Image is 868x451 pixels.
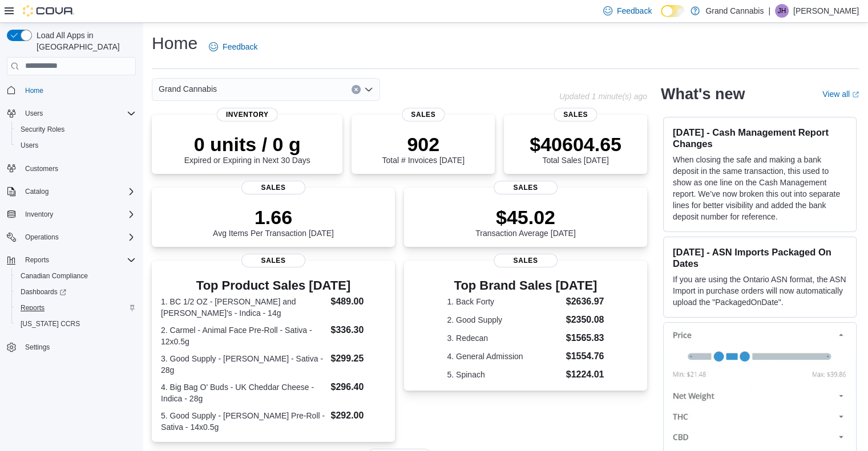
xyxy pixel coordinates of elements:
div: Avg Items Per Transaction [DATE] [213,206,334,238]
p: $40604.65 [530,133,621,156]
span: Canadian Compliance [21,271,88,281]
span: Reports [21,253,136,267]
h2: What's new [661,85,745,103]
svg: External link [852,91,859,98]
button: [US_STATE] CCRS [11,316,140,332]
a: Reports [16,301,49,315]
button: Reports [11,300,140,316]
button: Security Roles [11,121,140,137]
dd: $489.00 [330,295,385,308]
p: 902 [382,133,464,156]
span: Reports [25,255,49,265]
a: Home [21,84,48,97]
span: Users [21,107,136,120]
span: Users [21,141,38,150]
button: Customers [2,160,140,177]
div: Jack Huitema [775,4,789,18]
nav: Complex example [7,78,136,385]
span: Catalog [25,187,49,196]
dd: $292.00 [330,409,385,422]
span: Users [16,139,136,152]
button: Clear input [352,85,361,94]
a: Security Roles [16,123,69,136]
img: Cova [23,5,74,17]
button: Users [11,137,140,153]
span: Canadian Compliance [16,269,136,283]
dt: 4. Big Bag O' Buds - UK Cheddar Cheese - Indica - 28g [161,381,326,404]
span: JH [778,4,786,18]
button: Canadian Compliance [11,268,140,284]
a: Customers [21,162,63,176]
dd: $2636.97 [566,295,604,308]
p: If you are using the Ontario ASN format, the ASN Import in purchase orders will now automatically... [673,274,847,308]
dd: $1554.76 [566,350,604,363]
a: Dashboards [16,285,71,299]
button: Inventory [2,206,140,222]
h3: Top Product Sales [DATE] [161,279,386,292]
div: Transaction Average [DATE] [475,206,576,238]
dt: 1. BC 1/2 OZ - [PERSON_NAME] and [PERSON_NAME]'s - Indica - 14g [161,296,326,319]
button: Operations [2,229,140,245]
button: Home [2,82,140,99]
span: Catalog [21,185,136,198]
p: 0 units / 0 g [184,133,310,156]
button: Reports [21,253,54,267]
button: Inventory [21,208,58,221]
div: Expired or Expiring in Next 30 Days [184,133,310,165]
button: Users [2,105,140,121]
a: Dashboards [11,284,140,300]
span: Settings [21,340,136,354]
a: View allExternal link [822,90,859,99]
a: [US_STATE] CCRS [16,317,84,331]
span: Inventory [21,208,136,221]
span: Dashboards [21,287,66,296]
input: Dark Mode [661,5,685,17]
span: Customers [25,164,58,173]
span: [US_STATE] CCRS [21,319,80,328]
span: Operations [21,230,136,244]
span: Load All Apps in [GEOGRAPHIC_DATA] [32,30,136,52]
dt: 2. Carmel - Animal Face Pre-Roll - Sativa - 12x0.5g [161,324,326,347]
p: Updated 1 minute(s) ago [559,92,647,101]
span: Sales [402,108,445,121]
button: Open list of options [364,85,373,94]
dt: 1. Back Forty [447,296,561,307]
dt: 5. Good Supply - [PERSON_NAME] Pre-Roll - Sativa - 14x0.5g [161,410,326,433]
span: Sales [241,254,305,267]
p: $45.02 [475,206,576,229]
button: Settings [2,339,140,355]
a: Users [16,139,43,152]
h1: Home [152,32,197,55]
span: Sales [241,181,305,194]
span: Operations [25,233,59,242]
span: Settings [25,343,50,352]
span: Washington CCRS [16,317,136,331]
span: Reports [16,301,136,315]
span: Inventory [217,108,278,121]
span: Customers [21,161,136,176]
span: Feedback [617,5,652,17]
p: When closing the safe and making a bank deposit in the same transaction, this used to show as one... [673,154,847,222]
span: Reports [21,303,45,312]
dd: $1565.83 [566,331,604,345]
a: Settings [21,340,54,354]
h3: Top Brand Sales [DATE] [447,279,604,292]
span: Feedback [223,41,257,52]
h3: [DATE] - Cash Management Report Changes [673,127,847,149]
dt: 3. Redecan [447,332,561,344]
div: Total Sales [DATE] [530,133,621,165]
button: Catalog [21,185,53,198]
button: Reports [2,252,140,268]
span: Dashboards [16,285,136,299]
dd: $299.25 [330,352,385,365]
p: [PERSON_NAME] [793,4,859,18]
button: Catalog [2,184,140,200]
dd: $2350.08 [566,313,604,327]
p: | [768,4,770,18]
span: Inventory [25,210,53,219]
span: Security Roles [21,125,64,134]
span: Sales [494,181,558,194]
p: 1.66 [213,206,334,229]
dd: $296.40 [330,380,385,394]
